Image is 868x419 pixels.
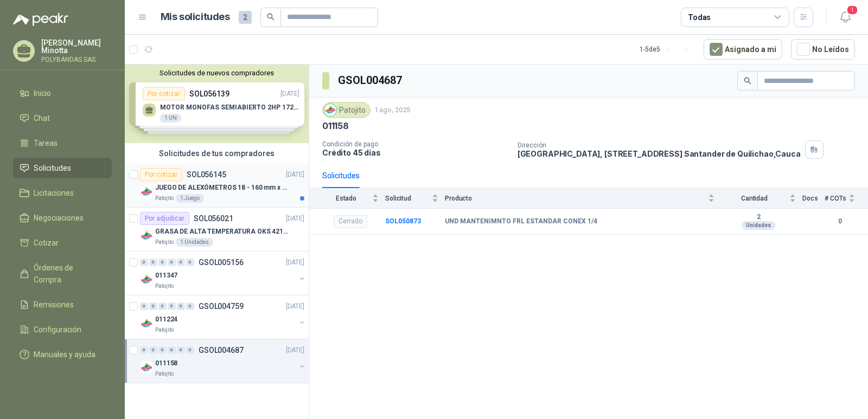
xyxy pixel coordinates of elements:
[140,259,148,266] div: 0
[140,168,182,181] div: Por cotizar
[34,137,58,149] span: Tareas
[640,41,695,58] div: 1 - 5 de 5
[445,195,706,202] span: Producto
[13,344,112,365] a: Manuales y ayuda
[41,39,112,54] p: [PERSON_NAME] Minotta
[445,188,721,208] th: Producto
[322,148,509,157] p: Crédito 45 días
[155,227,290,237] p: GRASA DE ALTA TEMPERATURA OKS 4210 X 5 KG
[194,215,233,222] p: SOL056021
[140,185,153,198] img: Company Logo
[155,183,290,193] p: JUEGO DE ALEXÓMETROS 18 - 160 mm x 0,01 mm 2824-S3
[140,317,153,330] img: Company Logo
[140,344,307,378] a: 0 0 0 0 0 0 GSOL004687[DATE] Company Logo011158Patojito
[385,195,430,202] span: Solicitud
[155,326,174,334] p: Patojito
[176,194,204,203] div: 1 Juego
[140,300,307,334] a: 0 0 0 0 0 0 GSOL004759[DATE] Company Logo011224Patojito
[34,212,84,224] span: Negociaciones
[177,346,185,354] div: 0
[704,39,782,60] button: Asignado a mi
[155,270,177,281] p: 011347
[186,346,194,354] div: 0
[518,149,801,158] p: [GEOGRAPHIC_DATA], [STREET_ADDRESS] Santander de Quilichao , Cauca
[158,259,167,266] div: 0
[835,8,855,27] button: 1
[140,256,307,291] a: 0 0 0 0 0 0 GSOL005156[DATE] Company Logo011347Patojito
[168,346,176,354] div: 0
[186,259,194,266] div: 0
[34,299,74,311] span: Remisiones
[825,188,868,208] th: # COTs
[199,346,244,354] p: GSOL004687
[825,216,855,227] b: 0
[125,208,309,252] a: Por adjudicarSOL056021[DATE] Company LogoGRASA DE ALTA TEMPERATURA OKS 4210 X 5 KGPatojito1 Unidades
[286,345,304,356] p: [DATE]
[688,11,711,23] div: Todas
[13,83,112,104] a: Inicio
[13,294,112,315] a: Remisiones
[155,194,174,203] p: Patojito
[742,221,775,230] div: Unidades
[286,257,304,268] p: [DATE]
[158,302,167,310] div: 0
[34,162,71,174] span: Solicitudes
[125,65,309,143] div: Solicitudes de nuevos compradoresPor cotizarSOL056139[DATE] MOTOR MONOFAS SEMIABIERTO 2HP 1720RPM...
[149,259,157,266] div: 0
[177,259,185,266] div: 0
[13,208,112,228] a: Negociaciones
[140,346,148,354] div: 0
[125,164,309,208] a: Por cotizarSOL056145[DATE] Company LogoJUEGO DE ALEXÓMETROS 18 - 160 mm x 0,01 mm 2824-S3Patojito...
[13,133,112,153] a: Tareas
[322,195,370,202] span: Estado
[286,301,304,312] p: [DATE]
[791,39,855,60] button: No Leídos
[825,195,846,202] span: # COTs
[338,72,404,89] h3: GSOL004687
[155,314,177,325] p: 011224
[445,217,597,226] b: UND MANTENIMNTO FRL ESTANDAR CONEX 1/4
[140,302,148,310] div: 0
[199,259,244,266] p: GSOL005156
[324,104,336,116] img: Company Logo
[34,324,81,336] span: Configuración
[744,77,751,85] span: search
[140,212,189,225] div: Por adjudicar
[322,120,349,132] p: 011158
[13,108,112,128] a: Chat
[239,11,252,24] span: 2
[13,233,112,253] a: Cotizar
[140,361,153,374] img: Company Logo
[140,273,153,286] img: Company Logo
[186,302,194,310] div: 0
[721,213,796,222] b: 2
[140,229,153,242] img: Company Logo
[129,69,304,77] button: Solicitudes de nuevos compradores
[309,188,385,208] th: Estado
[161,9,230,25] h1: Mis solicitudes
[385,188,445,208] th: Solicitud
[322,170,360,182] div: Solicitudes
[385,217,421,225] a: SOL050873
[168,302,176,310] div: 0
[13,257,112,290] a: Órdenes de Compra
[13,13,68,26] img: Logo peakr
[149,346,157,354] div: 0
[155,358,177,369] p: 011158
[177,302,185,310] div: 0
[176,238,213,247] div: 1 Unidades
[187,171,226,178] p: SOL056145
[375,105,411,115] p: 1 ago, 2025
[125,143,309,164] div: Solicitudes de tus compradores
[34,187,74,199] span: Licitaciones
[322,140,509,148] p: Condición de pago
[802,188,825,208] th: Docs
[34,262,101,286] span: Órdenes de Compra
[168,259,176,266] div: 0
[286,170,304,180] p: [DATE]
[13,183,112,203] a: Licitaciones
[155,282,174,291] p: Patojito
[155,370,174,378] p: Patojito
[34,87,51,99] span: Inicio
